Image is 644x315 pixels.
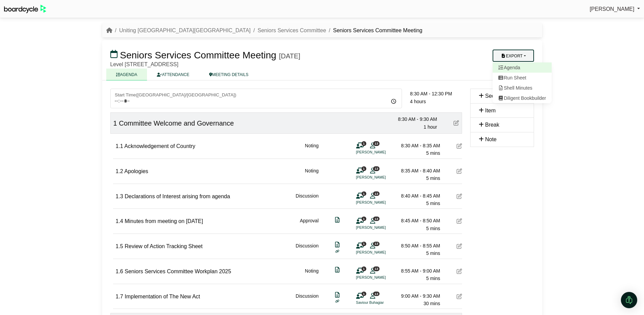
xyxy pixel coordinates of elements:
span: Item [485,108,496,113]
a: Run Sheet [493,73,552,83]
span: Committee Welcome and Governance [119,119,234,127]
span: Seniors Services Committee Workplan 2025 [125,268,231,274]
button: Export [493,50,534,62]
a: MEETING DETAILS [199,69,258,80]
a: Shell Minutes [493,83,552,93]
a: Uniting [GEOGRAPHIC_DATA][GEOGRAPHIC_DATA] [119,27,251,33]
span: 13 [373,266,380,271]
span: Review of Action Tracking Sheet [125,243,202,249]
span: Break [485,122,499,128]
div: 8:30 AM - 9:30 AM [390,115,437,123]
a: Seniors Services Committee [258,27,326,33]
li: Saviour Buhagiar [356,300,407,305]
span: 1 hour [424,124,437,130]
div: Discussion [296,242,319,257]
div: 8:40 AM - 8:45 AM [393,192,440,200]
span: 1 [362,141,366,146]
span: 13 [373,141,380,146]
span: 5 mins [426,276,440,281]
span: Declarations of Interest arising from agenda [125,193,230,199]
span: Seniors Services Committee Meeting [120,50,276,60]
div: Open Intercom Messenger [621,292,637,308]
div: Discussion [296,192,319,207]
div: 9:00 AM - 9:30 AM [393,292,440,300]
span: Note [485,136,497,142]
span: [PERSON_NAME] [590,6,634,12]
span: 30 mins [423,301,440,306]
span: 1.3 [116,193,123,199]
span: 13 [373,292,380,296]
span: 5 mins [426,251,440,256]
nav: breadcrumb [106,26,423,35]
li: [PERSON_NAME] [356,200,407,205]
span: Acknowledgement of Country [124,143,195,149]
img: BoardcycleBlackGreen-aaafeed430059cb809a45853b8cf6d952af9d84e6e89e1f1685b34bfd5cb7d64.svg [4,5,46,13]
span: 5 mins [426,226,440,231]
span: Minutes from meeting on [DATE] [125,218,203,224]
li: [PERSON_NAME] [356,174,407,180]
span: 1 [362,242,366,246]
span: 13 [373,242,380,246]
a: Diligent Bookbuilder [493,93,552,103]
div: Noting [305,267,318,282]
div: Noting [305,142,318,157]
a: ATTENDANCE [147,69,199,80]
span: 1 [362,292,366,296]
span: 1 [362,166,366,171]
span: Section [485,93,503,99]
span: 4 hours [410,99,426,104]
span: 1.6 [116,268,123,274]
a: AGENDA [106,69,147,80]
div: 8:55 AM - 9:00 AM [393,267,440,275]
div: Approval [300,217,318,232]
span: 1.4 [116,218,123,224]
span: 1.7 [116,294,123,299]
li: Seniors Services Committee Meeting [326,26,423,35]
span: 13 [373,166,380,171]
span: 1.1 [116,143,123,149]
div: Discussion [296,292,319,308]
span: 1 [362,191,366,196]
span: Level [STREET_ADDRESS] [110,61,179,67]
span: 1 [362,266,366,271]
span: 13 [373,191,380,196]
span: Implementation of The New Act [125,294,200,299]
span: 13 [373,217,380,221]
span: 5 mins [426,201,440,206]
div: 8:35 AM - 8:40 AM [393,167,440,174]
li: [PERSON_NAME] [356,275,407,280]
span: 5 mins [426,150,440,156]
div: 8:50 AM - 8:55 AM [393,242,440,249]
span: 1 [362,217,366,221]
div: 8:30 AM - 12:30 PM [410,90,462,97]
a: [PERSON_NAME] [590,5,640,14]
div: 8:30 AM - 8:35 AM [393,142,440,149]
span: Apologies [124,168,148,174]
span: 1.5 [116,243,123,249]
div: [DATE] [279,52,300,60]
a: Agenda [493,62,552,73]
li: [PERSON_NAME] [356,225,407,230]
span: 1 [113,119,117,127]
span: 1.2 [116,168,123,174]
span: 5 mins [426,175,440,181]
li: [PERSON_NAME] [356,149,407,155]
li: [PERSON_NAME] [356,249,407,255]
div: Noting [305,167,318,182]
div: 8:45 AM - 8:50 AM [393,217,440,224]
